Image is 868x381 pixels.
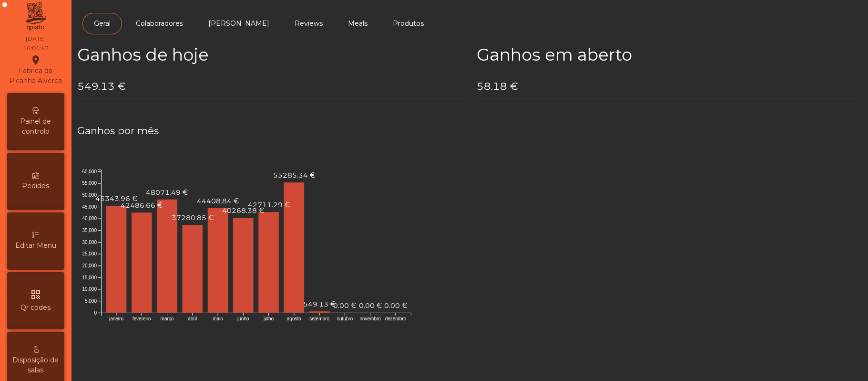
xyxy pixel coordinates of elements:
span: Disposição de salas [10,355,62,375]
text: 37280.85 € [172,213,214,222]
text: maio [213,316,223,321]
span: Pedidos [22,181,50,191]
text: 40268.38 € [222,206,264,215]
text: junho [237,316,249,321]
text: 25,000 [82,251,97,256]
span: Qr codes [21,303,51,313]
h2: Ganhos em aberto [477,45,863,65]
text: 42711.29 € [248,201,290,209]
text: 30,000 [82,240,97,245]
text: 35,000 [82,228,97,233]
text: outubro [337,316,353,321]
text: 45343.96 € [95,194,137,203]
text: 55,000 [82,180,97,186]
text: 0.00 € [359,301,382,310]
text: 42486.66 € [121,201,163,210]
text: julho [263,316,274,321]
text: fevereiro [133,316,151,321]
text: 5,000 [85,298,97,304]
a: Produtos [381,13,435,34]
text: setembro [309,316,329,321]
text: agosto [287,316,301,321]
text: 549.13 € [303,300,336,308]
text: março [161,316,174,321]
text: janeiro [109,316,123,321]
div: [DATE] [26,34,46,43]
h4: 58.18 € [477,79,863,94]
i: location_on [30,54,41,66]
text: 60,000 [82,169,97,174]
text: 0.00 € [333,301,356,310]
text: 40,000 [82,216,97,221]
h4: 549.13 € [77,79,463,94]
a: Geral [82,13,122,34]
text: 0.00 € [384,301,407,310]
text: 15,000 [82,275,97,280]
h2: Ganhos de hoje [77,45,463,65]
text: 10,000 [82,286,97,292]
text: 20,000 [82,263,97,268]
a: Meals [337,13,379,34]
span: Painel de controlo [10,116,62,137]
text: 44408.84 € [197,197,239,205]
text: novembro [360,316,381,321]
div: 16:01:42 [23,44,49,53]
div: Fabrica da Picanha Alverca [8,54,64,86]
span: Editar Menu [15,241,56,251]
a: Colaboradores [124,13,194,34]
i: qr_code [30,289,41,300]
text: 45,000 [82,204,97,210]
a: [PERSON_NAME] [197,13,281,34]
text: abril [188,316,197,321]
text: 48071.49 € [146,188,188,197]
text: 50,000 [82,192,97,198]
h4: Ganhos por mês [77,124,862,138]
text: dezembro [385,316,407,321]
a: Reviews [283,13,334,34]
text: 0 [94,310,97,316]
text: 55285.34 € [273,171,315,180]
